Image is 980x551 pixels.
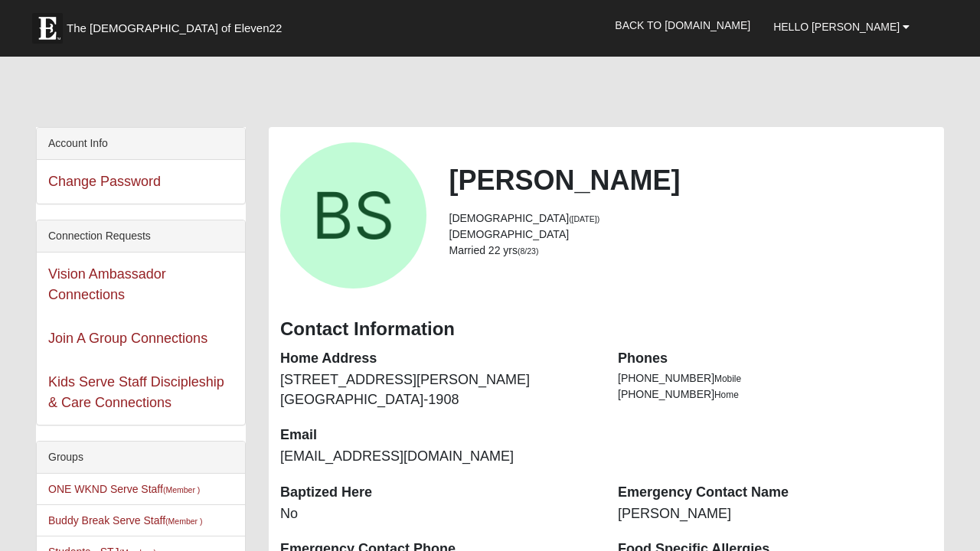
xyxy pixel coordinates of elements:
[280,370,595,409] dd: [STREET_ADDRESS][PERSON_NAME] [GEOGRAPHIC_DATA]-1908
[618,349,933,369] dt: Phones
[714,373,741,384] span: Mobile
[280,447,595,467] dd: [EMAIL_ADDRESS][DOMAIN_NAME]
[48,331,207,346] a: Join A Group Connections
[773,21,900,33] span: Hello [PERSON_NAME]
[762,8,921,46] a: Hello [PERSON_NAME]
[48,266,166,302] a: Vision Ambassador Connections
[603,6,762,44] a: Back to [DOMAIN_NAME]
[280,504,595,524] dd: No
[280,318,933,341] h3: Contact Information
[48,174,161,189] a: Change Password
[280,483,595,503] dt: Baptized Here
[618,483,933,503] dt: Emergency Contact Name
[37,442,245,474] div: Groups
[280,142,426,289] a: View Fullsize Photo
[449,227,933,243] li: [DEMOGRAPHIC_DATA]
[24,5,331,44] a: The [DEMOGRAPHIC_DATA] of Eleven22
[165,517,202,526] small: (Member )
[618,386,933,403] li: [PHONE_NUMBER]
[37,128,245,160] div: Account Info
[32,13,63,44] img: Eleven22 logo
[280,425,595,445] dt: Email
[449,243,933,259] li: Married 22 yrs
[449,164,933,197] h2: [PERSON_NAME]
[280,349,595,369] dt: Home Address
[518,246,538,256] small: (8/23)
[618,504,933,524] dd: [PERSON_NAME]
[67,21,282,36] span: The [DEMOGRAPHIC_DATA] of Eleven22
[449,210,933,227] li: [DEMOGRAPHIC_DATA]
[48,374,224,410] a: Kids Serve Staff Discipleship & Care Connections
[618,370,933,386] li: [PHONE_NUMBER]
[569,214,599,223] small: ([DATE])
[163,485,200,494] small: (Member )
[37,220,245,253] div: Connection Requests
[48,514,202,527] a: Buddy Break Serve Staff(Member )
[714,390,739,400] span: Home
[48,483,200,495] a: ONE WKND Serve Staff(Member )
